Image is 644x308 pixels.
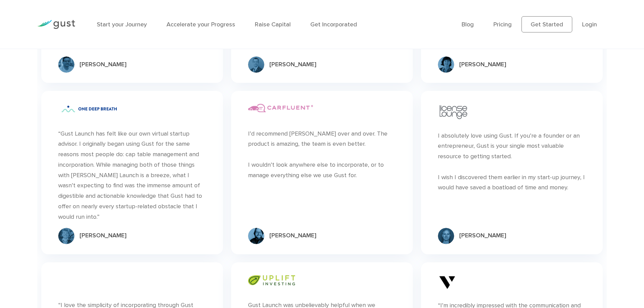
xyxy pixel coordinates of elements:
[80,232,127,240] div: [PERSON_NAME]
[438,228,454,244] img: Group 10
[248,129,396,181] div: I’d recommend [PERSON_NAME] over and over. The product is amazing, the team is even better. I wou...
[438,275,456,290] img: V
[58,129,206,222] div: “Gust Launch has felt like our own virtual startup advisor. I originally began using Gust for the...
[80,61,127,69] div: [PERSON_NAME]
[438,104,469,120] img: License Lounge
[58,104,120,114] img: One Deep Breath
[269,232,316,240] div: [PERSON_NAME]
[582,21,597,28] a: Login
[438,131,586,193] div: I absolutely love using Gust. If you’re a founder or an entrepreneur, Gust is your single most va...
[58,56,74,73] img: Group 7
[493,21,512,28] a: Pricing
[248,275,295,285] img: Logo
[58,228,74,244] img: Group 11
[459,232,506,240] div: [PERSON_NAME]
[248,228,264,244] img: Group 12
[521,16,572,32] a: Get Started
[255,21,291,28] a: Raise Capital
[248,104,313,112] img: Carfluent
[459,61,506,69] div: [PERSON_NAME]
[310,21,357,28] a: Get Incorporated
[166,21,235,28] a: Accelerate your Progress
[438,56,454,73] img: Group 7
[462,21,474,28] a: Blog
[269,61,316,69] div: [PERSON_NAME]
[248,56,264,73] img: Group 9
[97,21,147,28] a: Start your Journey
[37,20,75,29] img: Gust Logo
